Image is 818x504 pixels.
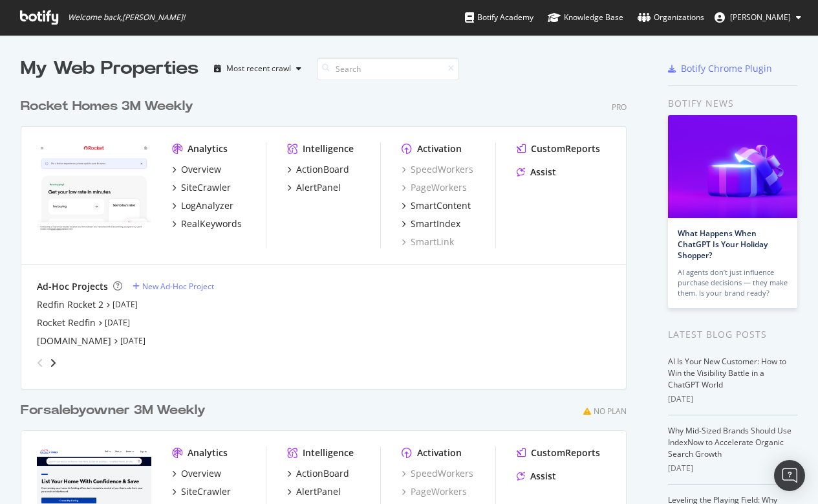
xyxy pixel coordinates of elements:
[296,485,341,498] div: AlertPanel
[402,199,471,212] a: SmartContent
[37,334,111,347] a: [DOMAIN_NAME]
[774,460,805,491] div: Open Intercom Messenger
[48,356,58,369] div: angle-right
[226,65,291,72] div: Most recent crawl
[548,11,623,24] div: Knowledge Base
[181,163,221,176] div: Overview
[68,12,185,23] span: Welcome back, [PERSON_NAME] !
[113,299,138,310] a: [DATE]
[172,217,242,230] a: RealKeywords
[21,97,199,116] a: Rocket Homes 3M Weekly
[37,298,103,311] a: Redfin Rocket 2
[172,163,221,176] a: Overview
[32,353,48,373] div: angle-left
[181,199,233,212] div: LogAnalyzer
[37,142,151,234] img: www.rocket.com
[517,142,600,155] a: CustomReports
[402,181,467,194] a: PageWorkers
[411,217,460,230] div: SmartIndex
[402,217,460,230] a: SmartIndex
[287,181,341,194] a: AlertPanel
[37,280,108,293] div: Ad-Hoc Projects
[287,485,341,498] a: AlertPanel
[612,102,627,113] div: Pro
[181,485,231,498] div: SiteCrawler
[668,62,772,75] a: Botify Chrome Plugin
[668,115,797,218] img: What Happens When ChatGPT Is Your Holiday Shopper?
[142,281,214,292] div: New Ad-Hoc Project
[402,467,473,480] a: SpeedWorkers
[133,281,214,292] a: New Ad-Hoc Project
[730,12,791,23] span: Norma Moras
[209,58,307,79] button: Most recent crawl
[303,446,354,459] div: Intelligence
[517,446,600,459] a: CustomReports
[181,217,242,230] div: RealKeywords
[417,142,462,155] div: Activation
[402,236,454,248] a: SmartLink
[530,166,556,179] div: Assist
[105,317,130,328] a: [DATE]
[465,11,533,24] div: Botify Academy
[287,467,349,480] a: ActionBoard
[21,401,206,420] div: Forsalebyowner 3M Weekly
[402,163,473,176] a: SpeedWorkers
[594,406,627,417] div: No Plan
[296,467,349,480] div: ActionBoard
[668,463,797,474] div: [DATE]
[517,470,556,483] a: Assist
[668,327,797,342] div: Latest Blog Posts
[296,163,349,176] div: ActionBoard
[678,228,768,261] a: What Happens When ChatGPT Is Your Holiday Shopper?
[172,199,233,212] a: LogAnalyzer
[303,142,354,155] div: Intelligence
[21,97,193,116] div: Rocket Homes 3M Weekly
[181,181,231,194] div: SiteCrawler
[120,335,145,346] a: [DATE]
[188,446,228,459] div: Analytics
[668,425,791,459] a: Why Mid-Sized Brands Should Use IndexNow to Accelerate Organic Search Growth
[530,470,556,483] div: Assist
[678,267,788,298] div: AI agents don’t just influence purchase decisions — they make them. Is your brand ready?
[21,401,211,420] a: Forsalebyowner 3M Weekly
[287,163,349,176] a: ActionBoard
[181,467,221,480] div: Overview
[681,62,772,75] div: Botify Chrome Plugin
[21,56,199,82] div: My Web Properties
[668,393,797,405] div: [DATE]
[668,96,797,111] div: Botify news
[638,11,704,24] div: Organizations
[188,142,228,155] div: Analytics
[417,446,462,459] div: Activation
[172,467,221,480] a: Overview
[172,485,231,498] a: SiteCrawler
[411,199,471,212] div: SmartContent
[668,356,786,390] a: AI Is Your New Customer: How to Win the Visibility Battle in a ChatGPT World
[172,181,231,194] a: SiteCrawler
[517,166,556,179] a: Assist
[296,181,341,194] div: AlertPanel
[317,58,459,80] input: Search
[531,446,600,459] div: CustomReports
[37,316,96,329] a: Rocket Redfin
[704,7,812,28] button: [PERSON_NAME]
[402,485,467,498] a: PageWorkers
[531,142,600,155] div: CustomReports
